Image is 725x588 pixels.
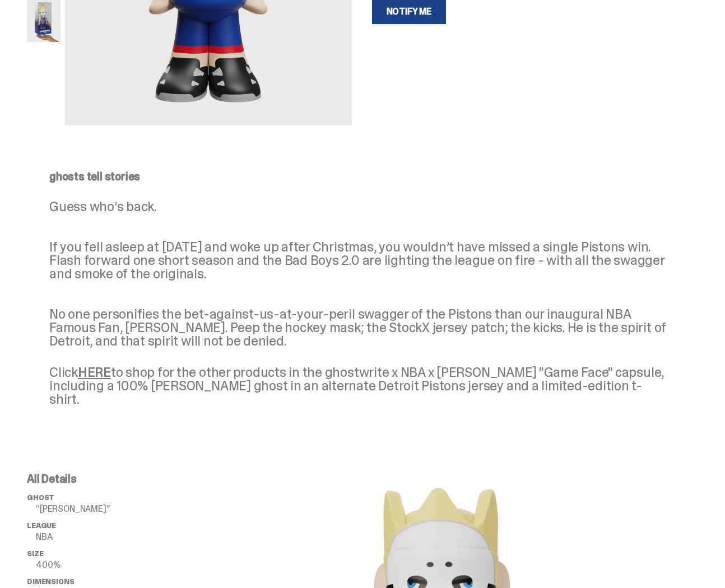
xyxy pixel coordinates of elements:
[49,366,667,406] p: Click to shop for the other products in the ghostwrite x NBA x [PERSON_NAME] "Game Face" capsule,...
[27,577,74,586] span: Dimensions
[49,171,667,182] p: ghosts tell stories
[27,549,43,558] span: Size
[36,505,193,514] p: “[PERSON_NAME]”
[36,533,193,542] p: NBA
[49,200,667,348] p: Guess who’s back. If you fell asleep at [DATE] and woke up after Christmas, you wouldn’t have mis...
[27,493,54,502] span: ghost
[78,363,111,381] a: HERE
[36,561,193,570] p: 400%
[27,473,193,484] p: All Details
[27,521,56,530] span: League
